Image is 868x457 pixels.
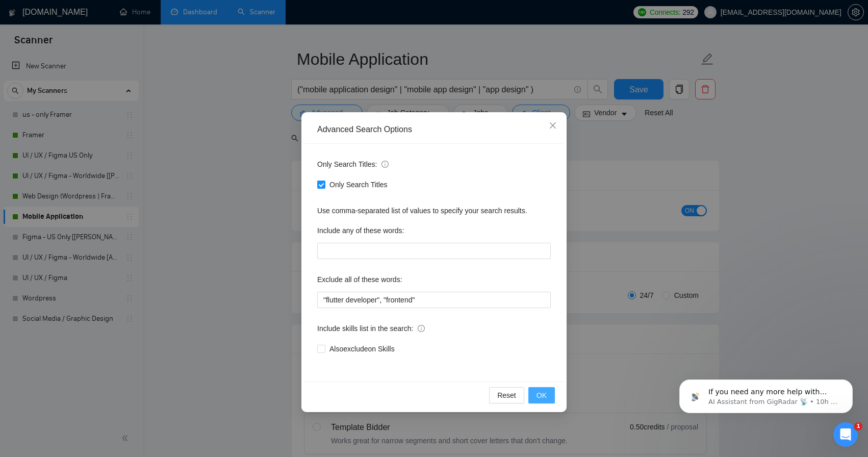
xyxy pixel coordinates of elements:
[325,343,399,354] span: Also exclude on Skills
[537,390,547,401] span: OK
[833,422,858,447] iframe: Intercom live chat
[497,390,516,401] span: Reset
[325,179,392,190] span: Only Search Titles
[317,323,425,334] span: Include skills list in the search:
[549,121,557,130] span: close
[418,325,425,332] span: info-circle
[317,159,389,170] span: Only Search Titles:
[664,358,868,429] iframe: Intercom notifications message
[539,112,567,140] button: Close
[44,39,176,48] p: Message from AI Assistant from GigRadar 📡, sent 10h ago
[528,387,555,403] button: OK
[317,271,402,288] label: Exclude all of these words:
[381,161,389,168] span: info-circle
[854,422,862,430] span: 1
[489,387,524,403] button: Reset
[44,30,174,98] span: If you need any more help with setting up your scanners to avoid applying for the same jobs, I’m ...
[317,205,551,216] div: Use comma-separated list of values to specify your search results.
[317,222,404,239] label: Include any of these words:
[317,124,551,135] div: Advanced Search Options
